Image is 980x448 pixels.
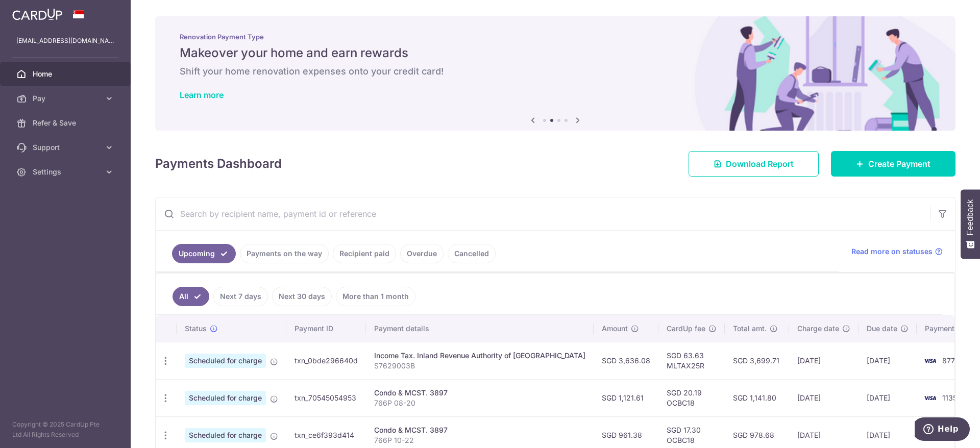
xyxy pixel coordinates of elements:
span: Read more on statuses [851,246,933,257]
td: [DATE] [789,379,859,416]
th: Payment details [366,315,594,342]
a: Next 7 days [213,287,268,306]
a: Create Payment [831,151,955,177]
td: [DATE] [859,379,917,416]
img: Renovation banner [155,16,955,131]
span: Scheduled for charge [185,428,266,442]
span: 8774 [942,356,959,365]
p: Renovation Payment Type [180,33,931,41]
div: Income Tax. Inland Revenue Authority of [GEOGRAPHIC_DATA] [374,351,585,361]
span: Amount [602,323,628,334]
td: [DATE] [789,342,859,379]
a: Recipient paid [333,244,396,263]
a: All [173,287,209,306]
td: SGD 3,699.71 [725,342,789,379]
td: SGD 1,141.80 [725,379,789,416]
span: 1135 [942,393,957,402]
span: Home [33,69,100,79]
span: Create Payment [868,158,930,170]
td: txn_0bde296640d [286,342,366,379]
span: CardUp fee [667,323,705,334]
p: [EMAIL_ADDRESS][DOMAIN_NAME] [16,36,114,46]
a: Learn more [180,90,224,100]
div: Condo & MCST. 3897 [374,425,585,435]
a: Download Report [689,151,819,177]
td: SGD 1,121.61 [594,379,658,416]
span: Charge date [797,323,839,334]
div: Condo & MCST. 3897 [374,388,585,398]
p: 766P 08-20 [374,398,585,408]
button: Feedback - Show survey [961,189,980,259]
span: Refer & Save [33,118,100,128]
a: Payments on the way [240,244,329,263]
th: Payment ID [286,315,366,342]
h5: Makeover your home and earn rewards [180,45,931,61]
span: Status [185,323,207,334]
input: Search by recipient name, payment id or reference [156,197,930,230]
span: Feedback [966,200,975,235]
span: Scheduled for charge [185,354,266,368]
h4: Payments Dashboard [155,155,282,173]
a: Overdue [400,244,444,263]
td: SGD 20.19 OCBC18 [658,379,725,416]
td: txn_70545054953 [286,379,366,416]
span: Pay [33,93,100,104]
iframe: Opens a widget where you can find more information [915,417,970,443]
h6: Shift your home renovation expenses onto your credit card! [180,65,931,78]
span: Due date [867,323,897,334]
a: Read more on statuses [851,246,943,257]
a: Next 30 days [272,287,332,306]
span: Settings [33,167,100,177]
img: Bank Card [920,355,940,367]
p: 766P 10-22 [374,435,585,445]
td: SGD 63.63 MLTAX25R [658,342,725,379]
span: Total amt. [733,323,767,334]
img: Bank Card [920,392,940,404]
a: More than 1 month [336,287,415,306]
a: Upcoming [172,244,236,263]
span: Download Report [726,158,794,170]
p: S7629003B [374,361,585,371]
a: Cancelled [448,244,496,263]
img: CardUp [12,8,62,20]
span: Support [33,142,100,153]
span: Scheduled for charge [185,391,266,405]
td: SGD 3,636.08 [594,342,658,379]
td: [DATE] [859,342,917,379]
